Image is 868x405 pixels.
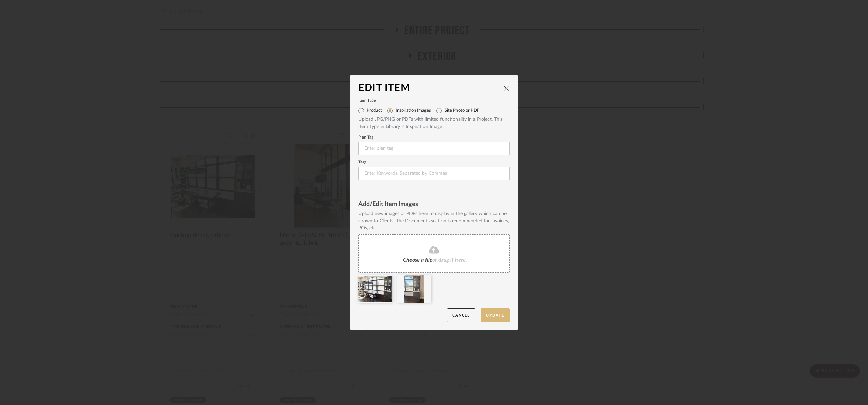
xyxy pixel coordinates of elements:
button: close [503,85,510,91]
input: Enter plan tag [358,142,510,155]
div: Upload JPG/PNG or PDFs with limited functionality in a Project. This Item Type in Library is Insp... [358,116,510,130]
div: Upload new images or PDFs here to display in the gallery which can be shown to Clients. The Docum... [358,210,510,232]
label: Inspiration Images [396,108,431,113]
label: Tags [358,161,510,164]
label: Plan Tag [358,136,510,139]
span: or drag it here. [432,257,467,263]
button: Cancel [447,308,475,322]
label: Item Type [358,99,510,102]
div: Edit Item [358,83,503,94]
mat-radio-group: Select item type [358,105,510,116]
span: Choose a file [403,257,432,263]
button: Update [481,308,510,322]
label: Product [367,108,382,113]
input: Enter Keywords, Separated by Commas [358,167,510,180]
div: Add/Edit Item Images [358,201,510,208]
label: Site Photo or PDF [445,108,479,113]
